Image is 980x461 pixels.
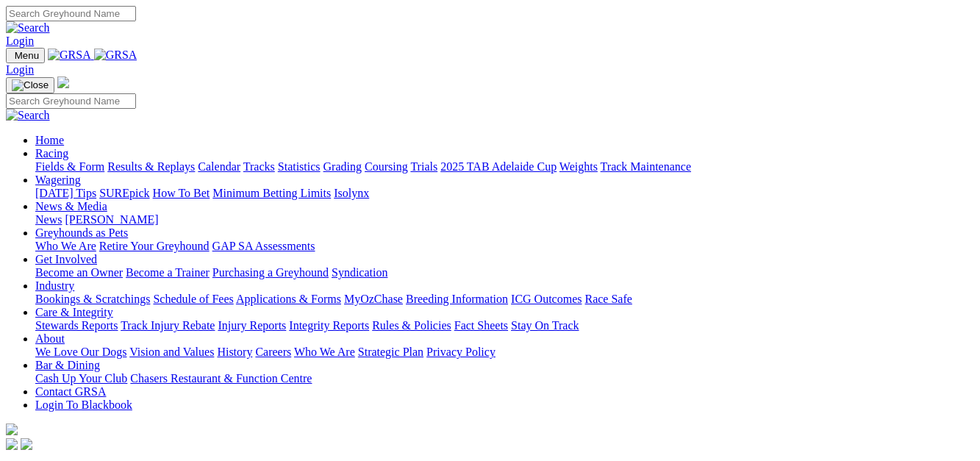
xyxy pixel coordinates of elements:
[323,160,362,173] a: Grading
[126,266,210,279] a: Become a Trainer
[243,160,275,173] a: Tracks
[255,346,291,358] a: Careers
[584,293,632,305] a: Race Safe
[289,319,369,332] a: Integrity Reports
[358,346,423,358] a: Strategic Plan
[35,306,113,318] a: Care & Integrity
[410,160,437,173] a: Trials
[6,6,136,21] input: Search
[35,319,118,332] a: Stewards Reports
[153,187,210,199] a: How To Bet
[212,266,329,279] a: Purchasing a Greyhound
[35,240,974,253] div: Greyhounds as Pets
[12,79,49,91] img: Close
[65,213,158,226] a: [PERSON_NAME]
[35,293,150,305] a: Bookings & Scratchings
[35,372,127,385] a: Cash Up Your Club
[57,76,69,88] img: logo-grsa-white.png
[99,240,210,252] a: Retire Your Greyhound
[94,49,137,62] img: GRSA
[35,147,68,160] a: Racing
[35,372,974,385] div: Bar & Dining
[35,200,107,212] a: News & Media
[212,187,331,199] a: Minimum Betting Limits
[153,293,233,305] a: Schedule of Fees
[35,174,81,186] a: Wagering
[372,319,451,332] a: Rules & Policies
[35,266,974,279] div: Get Involved
[35,240,96,252] a: Who We Are
[334,187,369,199] a: Isolynx
[344,293,403,305] a: MyOzChase
[406,293,508,305] a: Breeding Information
[6,109,50,122] img: Search
[6,77,54,93] button: Toggle navigation
[35,293,974,306] div: Industry
[217,346,252,358] a: History
[6,35,34,47] a: Login
[48,49,91,62] img: GRSA
[35,319,974,332] div: Care & Integrity
[35,160,104,173] a: Fields & Form
[218,319,286,332] a: Injury Reports
[426,346,496,358] a: Privacy Policy
[601,160,691,173] a: Track Maintenance
[35,332,65,345] a: About
[332,266,387,279] a: Syndication
[6,93,136,109] input: Search
[212,240,315,252] a: GAP SA Assessments
[198,160,240,173] a: Calendar
[35,279,74,292] a: Industry
[278,160,321,173] a: Statistics
[6,48,45,63] button: Toggle navigation
[6,438,18,450] img: facebook.svg
[121,319,215,332] a: Track Injury Rebate
[35,399,132,411] a: Login To Blackbook
[35,187,974,200] div: Wagering
[35,346,974,359] div: About
[129,346,214,358] a: Vision and Values
[35,346,126,358] a: We Love Our Dogs
[130,372,312,385] a: Chasers Restaurant & Function Centre
[454,319,508,332] a: Fact Sheets
[35,187,96,199] a: [DATE] Tips
[35,226,128,239] a: Greyhounds as Pets
[35,160,974,174] div: Racing
[35,134,64,146] a: Home
[35,266,123,279] a: Become an Owner
[6,21,50,35] img: Search
[365,160,408,173] a: Coursing
[440,160,557,173] a: 2025 TAB Adelaide Cup
[294,346,355,358] a: Who We Are
[35,213,974,226] div: News & Media
[15,50,39,61] span: Menu
[35,213,62,226] a: News
[511,293,582,305] a: ICG Outcomes
[35,359,100,371] a: Bar & Dining
[6,63,34,76] a: Login
[107,160,195,173] a: Results & Replays
[99,187,149,199] a: SUREpick
[35,253,97,265] a: Get Involved
[6,424,18,435] img: logo-grsa-white.png
[21,438,32,450] img: twitter.svg
[511,319,579,332] a: Stay On Track
[236,293,341,305] a: Applications & Forms
[35,385,106,398] a: Contact GRSA
[559,160,598,173] a: Weights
